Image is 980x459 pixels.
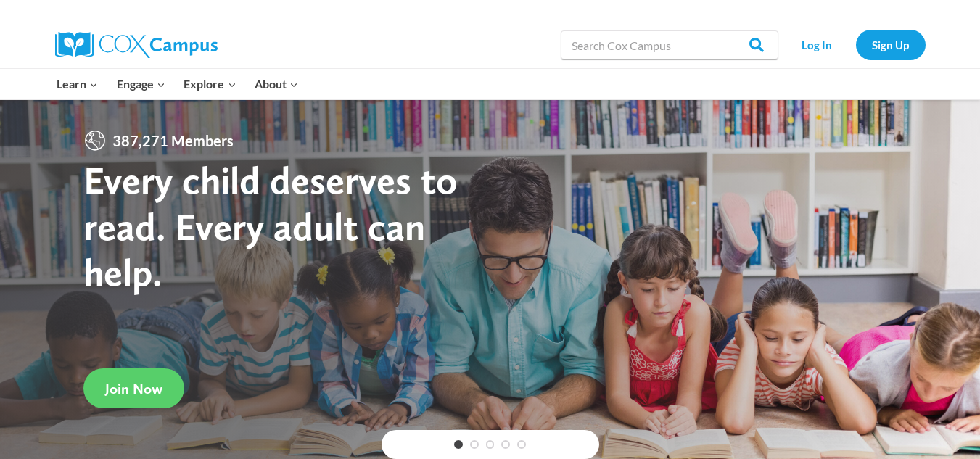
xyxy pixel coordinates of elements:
[83,157,458,295] strong: Every child deserves to read. Every adult can help.
[117,75,165,94] span: Engage
[255,75,298,94] span: About
[517,440,526,449] a: 5
[55,32,218,58] img: Cox Campus
[184,75,236,94] span: Explore
[470,440,479,449] a: 2
[48,69,308,99] nav: Primary Navigation
[486,440,495,449] a: 3
[856,30,926,59] a: Sign Up
[786,30,926,59] nav: Secondary Navigation
[57,75,98,94] span: Learn
[786,30,849,59] a: Log In
[105,380,162,397] span: Join Now
[501,440,510,449] a: 4
[561,30,778,59] input: Search Cox Campus
[454,440,463,449] a: 1
[83,368,184,408] a: Join Now
[107,129,239,152] span: 387,271 Members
